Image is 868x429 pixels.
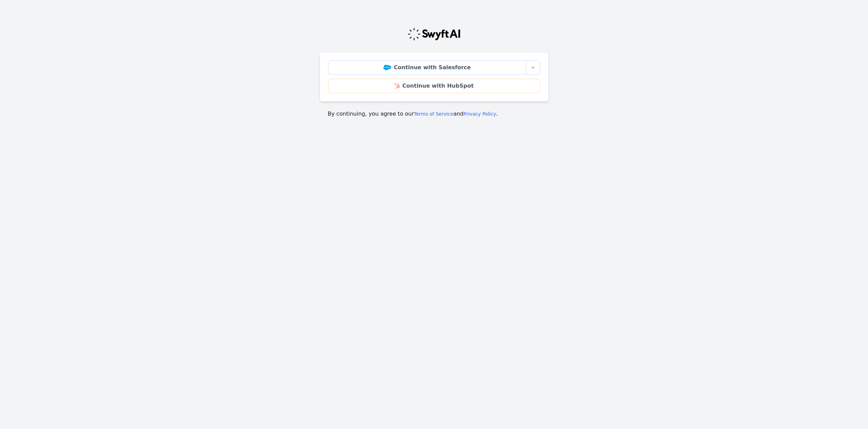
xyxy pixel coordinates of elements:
[463,111,496,117] a: Privacy Policy
[328,110,540,118] p: By continuing, you agree to our and .
[414,111,453,117] a: Terms of Service
[394,83,399,89] img: HubSpot
[328,60,526,75] a: Continue with Salesforce
[328,79,540,93] a: Continue with HubSpot
[383,65,391,70] img: Salesforce
[407,27,461,41] img: Swyft Logo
